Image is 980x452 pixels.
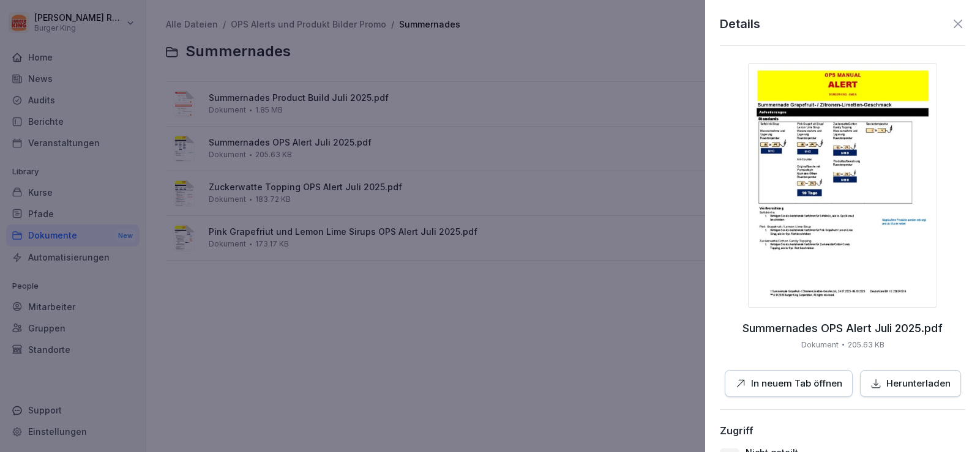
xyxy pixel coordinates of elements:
p: Herunterladen [886,377,951,391]
img: thumbnail [748,63,937,308]
p: Details [720,15,760,33]
div: Zugriff [720,424,754,437]
p: In neuem Tab öffnen [751,377,842,391]
p: 205.63 KB [848,339,885,350]
button: Herunterladen [860,370,961,398]
p: Dokument [801,339,839,350]
p: Summernades OPS Alert Juli 2025.pdf [742,322,943,335]
button: In neuem Tab öffnen [725,370,853,398]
